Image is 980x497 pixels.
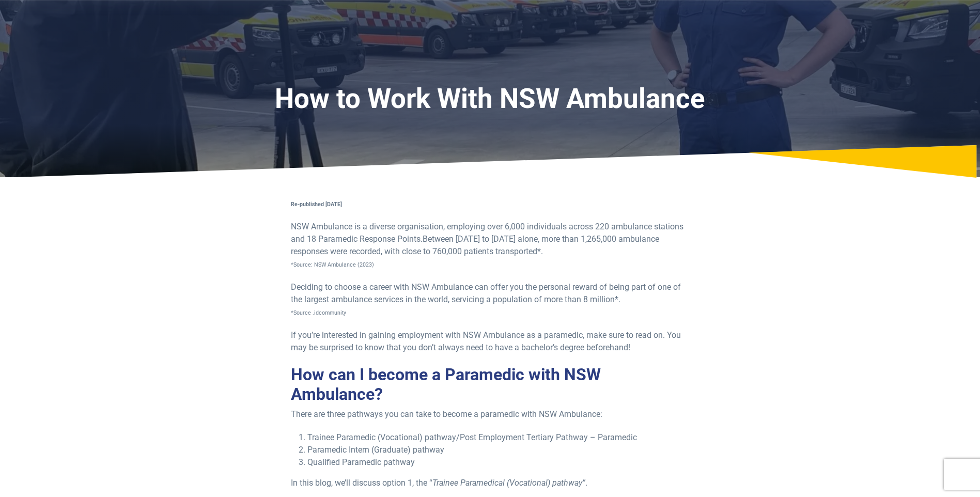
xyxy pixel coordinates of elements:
[291,365,690,405] h2: How can I become a Paramedic with NSW Ambulance?
[291,221,690,270] p: NSW Ambulance is a diverse organisation, employing over 6,000 individuals across 220 ambulance st...
[291,408,690,421] p: There are three pathways you can take to become a paramedic with NSW Ambulance:
[291,201,342,208] strong: Re-published [DATE]
[307,444,690,456] li: Paramedic Intern (Graduate) pathway
[307,431,690,444] li: Trainee Paramedic (Vocational) pathway/Post Employment Tertiary Pathway – Paramedic
[291,309,346,316] span: *Source .idcommunity
[432,478,585,488] em: Trainee Paramedical (Vocational) pathway”
[291,329,690,354] p: If you’re interested in gaining employment with NSW Ambulance as a paramedic, make sure to read o...
[291,281,690,318] p: Deciding to choose a career with NSW Ambulance can offer you the personal reward of being part of...
[224,83,757,115] h1: How to Work With NSW Ambulance
[291,261,374,268] span: *Source: NSW Ambulance (2023)
[291,234,659,256] span: Between [DATE] to [DATE] alone, more than 1,265,000 ambulance responses were recorded, with close...
[291,477,690,489] p: In this blog, we’ll discuss option 1, the “ .
[307,456,690,469] li: Qualified Paramedic pathway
